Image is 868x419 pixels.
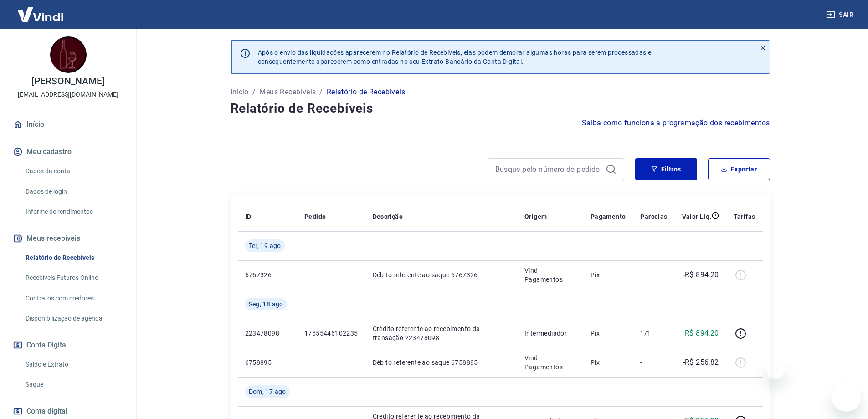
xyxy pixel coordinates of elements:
[245,212,252,221] p: ID
[22,375,125,394] a: Saque
[683,357,719,368] p: -R$ 256,82
[22,182,125,201] a: Dados de login
[22,269,125,287] a: Recebíveis Futuros Online
[685,328,719,339] p: R$ 894,20
[304,329,358,338] p: 17555446102235
[22,248,125,267] a: Relatório de Recebíveis
[249,241,281,250] span: Ter, 19 ago
[319,87,323,98] p: /
[591,358,626,367] p: Pix
[11,0,70,28] img: Vindi
[18,90,118,99] p: [EMAIL_ADDRESS][DOMAIN_NAME]
[373,212,403,221] p: Descrição
[373,324,510,342] p: Crédito referente ao recebimento da transação 223478098
[591,212,626,221] p: Pagamento
[682,212,712,221] p: Valor Líq.
[766,361,785,379] iframe: Fechar mensagem
[22,289,125,308] a: Contratos com credores
[591,270,626,279] p: Pix
[258,48,652,66] p: Após o envio das liquidações aparecerem no Relatório de Recebíveis, elas podem demorar algumas ho...
[640,358,667,367] p: -
[640,270,667,279] p: -
[26,405,67,418] span: Conta digital
[327,87,405,98] p: Relatório de Recebíveis
[524,353,576,372] p: Vindi Pagamentos
[524,329,576,338] p: Intermediador
[524,212,547,221] p: Origem
[245,270,290,279] p: 6767326
[22,202,125,221] a: Informe de rendimentos
[249,387,286,396] span: Dom, 17 ago
[31,77,104,86] p: [PERSON_NAME]
[245,358,290,367] p: 6758895
[708,158,770,180] button: Exportar
[231,87,249,98] a: Início
[640,212,667,221] p: Parcelas
[11,114,125,134] a: Início
[252,87,256,98] p: /
[11,142,125,162] button: Meu cadastro
[304,212,326,221] p: Pedido
[245,329,290,338] p: 223478098
[259,87,316,98] a: Meus Recebíveis
[22,355,125,374] a: Saldo e Extrato
[11,335,125,355] button: Conta Digital
[373,270,510,279] p: Débito referente ao saque 6767326
[640,329,667,338] p: 1/1
[635,158,697,180] button: Filtros
[734,212,755,221] p: Tarifas
[582,118,770,129] a: Saiba como funciona a programação dos recebimentos
[50,36,87,73] img: 1cbb7641-76d3-4fdf-becb-274238083d16.jpeg
[231,99,770,118] h4: Relatório de Recebíveis
[249,300,283,309] span: Seg, 18 ago
[495,162,602,176] input: Busque pelo número do pedido
[832,383,861,412] iframe: Botão para abrir a janela de mensagens
[683,269,719,280] p: -R$ 894,20
[11,228,125,248] button: Meus recebíveis
[22,309,125,328] a: Disponibilização de agenda
[824,6,857,23] button: Sair
[373,358,510,367] p: Débito referente ao saque 6758895
[524,266,576,284] p: Vindi Pagamentos
[591,329,626,338] p: Pix
[22,162,125,181] a: Dados da conta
